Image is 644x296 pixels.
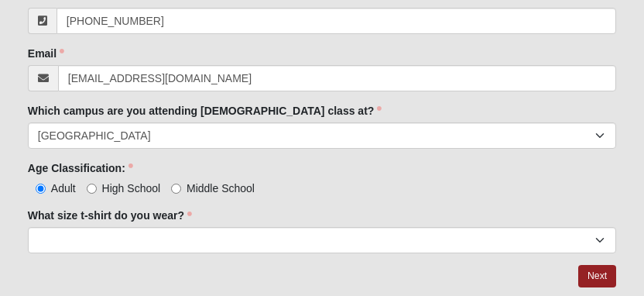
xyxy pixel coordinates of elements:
[28,103,382,119] label: Which campus are you attending [DEMOGRAPHIC_DATA] class at?
[102,182,161,194] span: High School
[36,184,46,194] input: Adult
[87,184,97,194] input: High School
[28,46,64,61] label: Email
[171,184,181,194] input: Middle School
[578,265,616,287] a: Next
[28,208,192,223] label: What size t-shirt do you wear?
[187,182,255,194] span: Middle School
[51,182,76,194] span: Adult
[28,160,133,176] label: Age Classification:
